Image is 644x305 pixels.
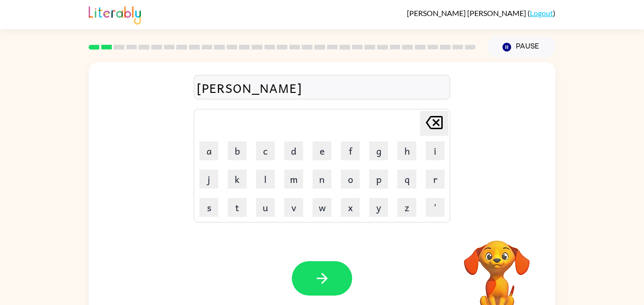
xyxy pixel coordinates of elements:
[487,36,555,58] button: Pause
[228,198,247,217] button: t
[397,170,416,189] button: q
[407,8,528,17] span: [PERSON_NAME] [PERSON_NAME]
[256,198,275,217] button: u
[228,141,247,160] button: b
[397,141,416,160] button: h
[341,141,360,160] button: f
[284,141,303,160] button: d
[228,170,247,189] button: k
[256,141,275,160] button: c
[313,198,331,217] button: w
[426,198,445,217] button: '
[341,198,360,217] button: x
[397,198,416,217] button: z
[256,170,275,189] button: l
[530,8,553,17] a: Logout
[197,78,447,98] div: [PERSON_NAME]
[369,141,388,160] button: g
[407,8,555,17] div: ( )
[369,198,388,217] button: y
[199,141,218,160] button: a
[426,170,445,189] button: r
[426,141,445,160] button: i
[284,198,303,217] button: v
[199,198,218,217] button: s
[313,170,331,189] button: n
[341,170,360,189] button: o
[369,170,388,189] button: p
[89,4,141,25] img: Literably
[199,170,218,189] button: j
[284,170,303,189] button: m
[313,141,331,160] button: e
